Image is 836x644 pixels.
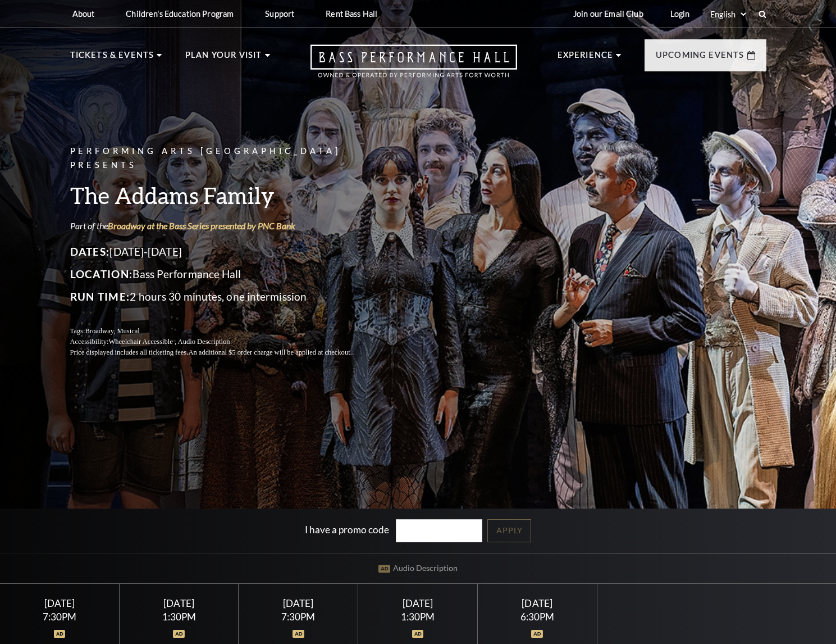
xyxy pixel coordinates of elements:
[70,220,379,232] p: Part of the
[70,144,379,173] p: Performing Arts [GEOGRAPHIC_DATA] Presents
[531,630,543,638] img: icon_ad.svg
[372,612,464,622] div: 1:30PM
[85,327,139,335] span: Broadway, Musical
[108,220,295,231] a: Broadway at the Bass Series presented by PNC Bank
[252,612,344,622] div: 7:30PM
[70,265,379,283] p: Bass Performance Hall
[656,48,744,69] p: Upcoming Events
[108,338,230,346] span: Wheelchair Accessible , Audio Description
[70,347,379,358] p: Price displayed includes all ticketing fees.
[252,597,344,609] div: [DATE]
[372,597,464,609] div: [DATE]
[185,48,262,69] p: Plan Your Visit
[70,181,379,210] h3: The Addams Family
[265,9,294,19] p: Support
[326,9,377,19] p: Rent Bass Hall
[70,326,379,337] p: Tags:
[305,524,389,536] label: I have a promo code
[708,9,748,20] select: Select:
[54,630,66,638] img: icon_ad.svg
[13,612,106,622] div: 7:30PM
[126,9,234,19] p: Children's Education Program
[70,267,133,280] span: Location:
[491,612,583,622] div: 6:30PM
[70,48,154,69] p: Tickets & Events
[70,288,379,306] p: 2 hours 30 minutes, one intermission
[491,597,583,609] div: [DATE]
[70,245,110,258] span: Dates:
[133,597,225,609] div: [DATE]
[70,243,379,261] p: [DATE]-[DATE]
[70,337,379,347] p: Accessibility:
[70,290,130,303] span: Run Time:
[133,612,225,622] div: 1:30PM
[173,630,185,638] img: icon_ad.svg
[412,630,424,638] img: icon_ad.svg
[188,348,351,356] span: An additional $5 order charge will be applied at checkout.
[293,630,304,638] img: icon_ad.svg
[13,597,106,609] div: [DATE]
[72,9,95,19] p: About
[558,48,614,69] p: Experience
